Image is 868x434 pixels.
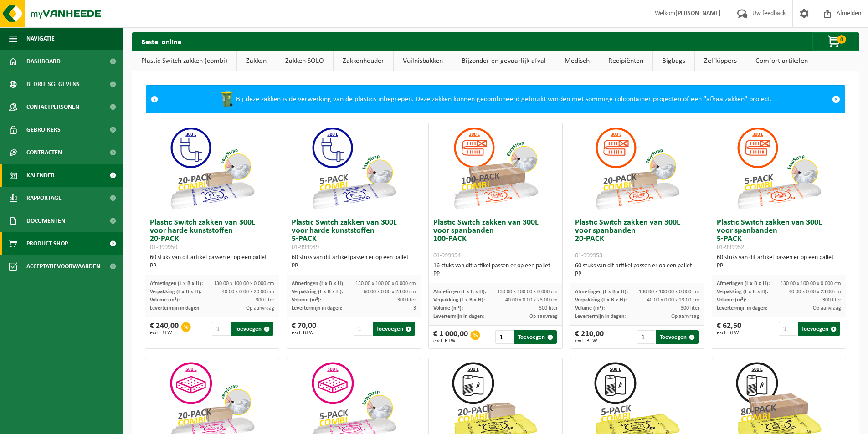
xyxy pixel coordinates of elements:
[733,123,824,214] img: 01-999952
[639,289,699,295] span: 130.00 x 100.00 x 0.000 cm
[717,306,767,311] span: Levertermijn in dagen:
[539,306,558,311] span: 300 liter
[717,219,841,251] h3: Plastic Switch zakken van 300L voor spanbanden 5-PACK
[575,314,626,319] span: Levertermijn in dagen:
[779,322,797,336] input: 1
[575,262,699,278] div: 60 stuks van dit artikel passen er op een pallet
[671,314,699,319] span: Op aanvraag
[150,306,200,311] span: Levertermijn in dagen:
[514,330,557,344] button: Toevoegen
[717,254,841,270] div: 60 stuks van dit artikel passen er op een pallet
[218,90,236,108] img: WB-0240-HPE-GN-50.png
[246,306,274,311] span: Op aanvraag
[26,164,55,187] span: Kalender
[827,86,845,113] a: Sluit melding
[781,281,841,286] span: 130.00 x 100.00 x 0.000 cm
[695,51,746,71] a: Zelfkippers
[237,51,276,71] a: Zakken
[717,322,741,336] div: € 62,50
[717,244,744,251] span: 01-999952
[150,219,274,251] h3: Plastic Switch zakken van 300L voor harde kunststoffen 20-PACK
[647,297,699,303] span: 40.00 x 0.00 x 23.00 cm
[150,254,274,270] div: 60 stuks van dit artikel passen er op een pallet
[746,51,817,71] a: Comfort artikelen
[150,244,177,251] span: 01-999950
[575,219,699,260] h3: Plastic Switch zakken van 300L voor spanbanden 20-PACK
[150,330,179,336] span: excl. BTW
[433,330,468,344] div: € 1 000,00
[452,51,555,71] a: Bijzonder en gevaarlijk afval
[292,289,343,295] span: Verpakking (L x B x H):
[813,306,841,311] span: Op aanvraag
[292,262,416,270] div: PP
[163,86,827,113] div: Bij deze zakken is de verwerking van de plastics inbegrepen. Deze zakken kunnen gecombineerd gebr...
[355,281,416,286] span: 130.00 x 100.00 x 0.000 cm
[505,297,558,303] span: 40.00 x 0.00 x 23.00 cm
[413,306,416,311] span: 3
[26,232,68,255] span: Product Shop
[373,322,416,336] button: Toevoegen
[364,289,416,295] span: 60.00 x 0.00 x 23.00 cm
[653,51,694,71] a: Bigbags
[292,219,416,251] h3: Plastic Switch zakken van 300L voor harde kunststoffen 5-PACK
[433,306,463,311] span: Volume (m³):
[334,51,393,71] a: Zakkenhouder
[717,289,768,295] span: Verpakking (L x B x H):
[433,252,461,259] span: 01-999954
[637,330,655,344] input: 1
[26,118,61,141] span: Gebruikers
[789,289,841,295] span: 40.00 x 0.00 x 23.00 cm
[222,289,274,295] span: 40.00 x 0.00 x 20.00 cm
[231,322,274,336] button: Toevoegen
[837,35,846,44] span: 0
[26,255,100,278] span: Acceptatievoorwaarden
[575,338,604,344] span: excl. BTW
[26,73,80,96] span: Bedrijfsgegevens
[717,262,841,270] div: PP
[132,51,236,71] a: Plastic Switch zakken (combi)
[150,262,274,270] div: PP
[681,306,699,311] span: 300 liter
[433,270,558,278] div: PP
[812,32,858,51] button: 0
[575,252,602,259] span: 01-999953
[26,27,55,50] span: Navigatie
[798,322,840,336] button: Toevoegen
[292,244,319,251] span: 01-999949
[212,322,230,336] input: 1
[276,51,333,71] a: Zakken SOLO
[292,306,342,311] span: Levertermijn in dagen:
[575,289,628,295] span: Afmetingen (L x B x H):
[308,123,399,214] img: 01-999949
[150,297,180,303] span: Volume (m³):
[292,330,316,336] span: excl. BTW
[132,32,190,50] h2: Bestel online
[26,187,62,209] span: Rapportage
[450,123,541,214] img: 01-999954
[599,51,652,71] a: Recipiënten
[575,330,604,344] div: € 210,00
[433,338,468,344] span: excl. BTW
[166,123,257,214] img: 01-999950
[26,141,62,164] span: Contracten
[497,289,558,295] span: 130.00 x 100.00 x 0.000 cm
[26,96,79,118] span: Contactpersonen
[529,314,558,319] span: Op aanvraag
[575,306,605,311] span: Volume (m³):
[214,281,274,286] span: 130.00 x 100.00 x 0.000 cm
[495,330,514,344] input: 1
[717,281,770,286] span: Afmetingen (L x B x H):
[394,51,452,71] a: Vuilnisbakken
[822,297,841,303] span: 300 liter
[292,322,316,336] div: € 70,00
[433,314,484,319] span: Levertermijn in dagen:
[555,51,599,71] a: Medisch
[150,289,201,295] span: Verpakking (L x B x H):
[575,270,699,278] div: PP
[292,297,321,303] span: Volume (m³):
[256,297,274,303] span: 300 liter
[591,123,683,214] img: 01-999953
[717,330,741,336] span: excl. BTW
[354,322,372,336] input: 1
[717,297,746,303] span: Volume (m³):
